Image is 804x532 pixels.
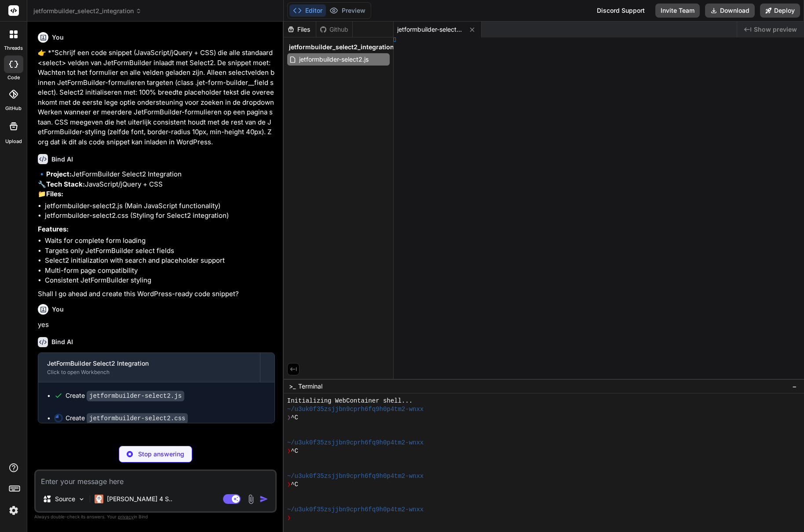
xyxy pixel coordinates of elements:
[107,495,172,503] p: [PERSON_NAME] 4 S..
[289,4,326,17] button: Editor
[287,506,424,514] span: ~/u3uk0f35zsjjbn9cprh6fq9h0p4tm2-wnxx
[284,25,316,34] div: Files
[95,495,103,503] img: Claude 4 Sonnet
[5,138,22,145] label: Upload
[55,495,75,503] p: Source
[655,4,700,18] button: Invite Team
[46,170,72,178] strong: Project:
[78,495,85,503] img: Pick Models
[259,495,268,503] img: icon
[316,25,352,34] div: Github
[291,414,298,422] span: ^C
[87,391,184,401] code: jetformbuilder-select2.js
[45,266,275,276] li: Multi-form page compatibility
[287,397,413,405] span: Initializing WebContainer shell...
[397,25,463,34] span: jetformbuilder-select2.js
[289,43,394,51] span: jetformbuilder_select2_integration
[87,413,188,424] code: jetformbuilder-select2.css
[760,4,800,18] button: Deploy
[7,74,20,81] label: code
[287,472,424,481] span: ~/u3uk0f35zsjjbn9cprh6fq9h0p4tm2-wnxx
[287,447,291,455] span: ❯
[592,4,650,18] div: Discord Support
[287,405,424,414] span: ~/u3uk0f35zsjjbn9cprh6fq9h0p4tm2-wnxx
[52,305,64,314] h6: You
[52,33,64,42] h6: You
[45,201,275,211] li: jetformbuilder-select2.js (Main JavaScript functionality)
[38,320,275,330] p: yes
[754,25,797,34] span: Show preview
[298,382,322,391] span: Terminal
[51,155,73,164] h6: Bind AI
[792,382,797,391] span: −
[4,44,23,52] label: threads
[38,353,260,382] button: JetFormBuilder Select2 IntegrationClick to open Workbench
[51,338,73,346] h6: Bind AI
[298,54,369,65] span: jetformbuilder-select2.js
[38,169,275,199] p: 🔹 JetFormBuilder Select2 Integration 🔧 JavaScript/jQuery + CSS 📁
[45,236,275,246] li: Waits for complete form loading
[66,391,184,400] div: Create
[287,439,424,447] span: ~/u3uk0f35zsjjbn9cprh6fq9h0p4tm2-wnxx
[47,359,251,368] div: JetFormBuilder Select2 Integration
[705,4,755,18] button: Download
[291,481,298,489] span: ^C
[289,382,296,391] span: >_
[46,190,63,198] strong: Files:
[5,105,22,112] label: GitHub
[66,414,188,423] div: Create
[47,369,251,376] div: Click to open Workbench
[287,514,291,522] span: ❯
[38,289,275,299] p: Shall I go ahead and create this WordPress-ready code snippet?
[38,48,275,147] p: 👉 *"Schrijf een code snippet (JavaScript/jQuery + CSS) die alle standaard <select> velden van Jet...
[45,211,275,221] li: jetformbuilder-select2.css (Styling for Select2 integration)
[138,450,184,459] p: Stop answering
[287,481,291,489] span: ❯
[326,4,369,17] button: Preview
[33,7,142,15] span: jetformbuilder_select2_integration
[45,256,275,266] li: Select2 initialization with search and placeholder support
[38,225,69,233] strong: Features:
[34,513,277,521] p: Always double-check its answers. Your in Bind
[291,447,298,455] span: ^C
[246,494,256,504] img: attachment
[118,514,134,519] span: privacy
[790,379,799,393] button: −
[45,246,275,256] li: Targets only JetFormBuilder select fields
[287,414,291,422] span: ❯
[45,275,275,286] li: Consistent JetFormBuilder styling
[46,180,85,188] strong: Tech Stack:
[6,503,21,518] img: settings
